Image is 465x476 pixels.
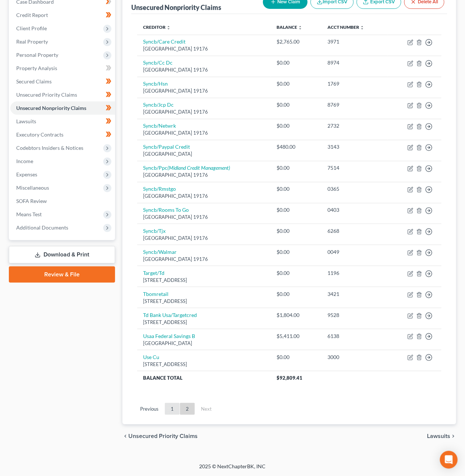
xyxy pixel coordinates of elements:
div: [GEOGRAPHIC_DATA] 19176 [143,193,265,200]
a: Credit Report [10,8,115,22]
span: Unsecured Nonpriority Claims [16,105,86,111]
a: Download & Print [9,246,115,263]
span: Income [16,158,33,164]
div: Unsecured Nonpriority Claims [131,3,221,12]
a: Syncb/Rooms To Go [143,207,189,213]
span: Lawsuits [16,118,36,124]
a: Syncb/Jcp Dc [143,101,174,108]
div: $0.00 [277,164,316,172]
div: $0.00 [277,353,316,361]
span: Additional Documents [16,224,68,231]
div: $2,765.00 [277,38,316,45]
i: chevron_right [450,433,456,439]
i: unfold_more [360,25,365,30]
div: 0403 [328,206,382,214]
div: [STREET_ADDRESS] [143,361,265,368]
a: Tbomretail [143,291,169,297]
div: $0.00 [277,206,316,214]
span: Credit Report [16,12,48,18]
a: Syncb/Paypal Credit [143,144,190,150]
a: Syncb/Rmstgo [143,186,176,192]
div: 1196 [328,269,382,277]
i: chevron_left [122,433,128,439]
a: Review & File [9,266,115,283]
div: $0.00 [277,80,316,87]
span: Expenses [16,171,37,177]
a: 2 [180,403,195,415]
div: $480.00 [277,143,316,151]
a: Balance unfold_more [277,24,303,30]
a: Executory Contracts [10,128,115,141]
a: Unsecured Nonpriority Claims [10,101,115,115]
div: 2732 [328,122,382,130]
div: 0049 [328,248,382,256]
div: 6268 [328,227,382,235]
a: Syncb/Tjx [143,228,166,234]
span: Miscellaneous [16,184,49,191]
div: 2025 © NextChapterBK, INC [22,463,443,476]
div: $0.00 [277,185,316,193]
div: [GEOGRAPHIC_DATA] 19176 [143,87,265,94]
div: $5,411.00 [277,332,316,340]
div: 9528 [328,311,382,319]
span: SOFA Review [16,198,47,204]
div: [GEOGRAPHIC_DATA] 19176 [143,66,265,73]
span: Unsecured Priority Claims [128,433,198,439]
span: $92,809.41 [277,375,303,381]
i: unfold_more [166,25,171,30]
button: chevron_left Unsecured Priority Claims [122,433,198,439]
div: [GEOGRAPHIC_DATA] 19176 [143,235,265,242]
div: [GEOGRAPHIC_DATA] 19176 [143,108,265,115]
a: Acct Number unfold_more [328,24,365,30]
th: Balance Total [137,371,271,384]
div: [GEOGRAPHIC_DATA] [143,340,265,347]
a: Secured Claims [10,75,115,88]
div: [STREET_ADDRESS] [143,298,265,305]
a: Use Cu [143,354,159,360]
span: Unsecured Priority Claims [16,92,77,98]
a: Td Bank Usa/Targetcred [143,312,197,318]
div: [STREET_ADDRESS] [143,319,265,326]
div: [GEOGRAPHIC_DATA] 19176 [143,214,265,221]
a: Unsecured Priority Claims [10,88,115,101]
span: Executory Contracts [16,131,63,138]
span: Secured Claims [16,78,52,84]
div: $0.00 [277,227,316,235]
i: (Midland Credit Management) [167,165,230,171]
div: $0.00 [277,269,316,277]
div: 1769 [328,80,382,87]
div: [GEOGRAPHIC_DATA] [143,151,265,158]
div: $0.00 [277,122,316,130]
div: $0.00 [277,248,316,256]
div: 3143 [328,143,382,151]
span: Property Analysis [16,65,57,71]
a: Syncb/Walmar [143,249,177,255]
div: $1,804.00 [277,311,316,319]
span: Personal Property [16,52,58,58]
a: Syncb/Netwrk [143,123,176,129]
a: 1 [165,403,180,415]
div: [GEOGRAPHIC_DATA] 19176 [143,130,265,137]
div: [GEOGRAPHIC_DATA] 19176 [143,45,265,52]
a: Previous [134,403,164,415]
div: [GEOGRAPHIC_DATA] 19176 [143,256,265,263]
div: $0.00 [277,101,316,108]
div: 8769 [328,101,382,108]
a: Syncb/Ppc(Midland Credit Management) [143,165,230,171]
div: [STREET_ADDRESS] [143,277,265,284]
span: Lawsuits [427,433,450,439]
a: Syncb/Hsn [143,80,168,87]
div: 8974 [328,59,382,66]
div: 6138 [328,332,382,340]
a: Creditor unfold_more [143,24,171,30]
a: SOFA Review [10,194,115,208]
div: $0.00 [277,290,316,298]
span: Client Profile [16,25,47,31]
span: Codebtors Insiders & Notices [16,145,83,151]
a: Usaa Federal Savings B [143,333,195,339]
div: Open Intercom Messenger [440,451,458,469]
a: Target/Td [143,270,164,276]
i: unfold_more [298,25,303,30]
div: 3971 [328,38,382,45]
a: Syncb/Cc Dc [143,59,173,66]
